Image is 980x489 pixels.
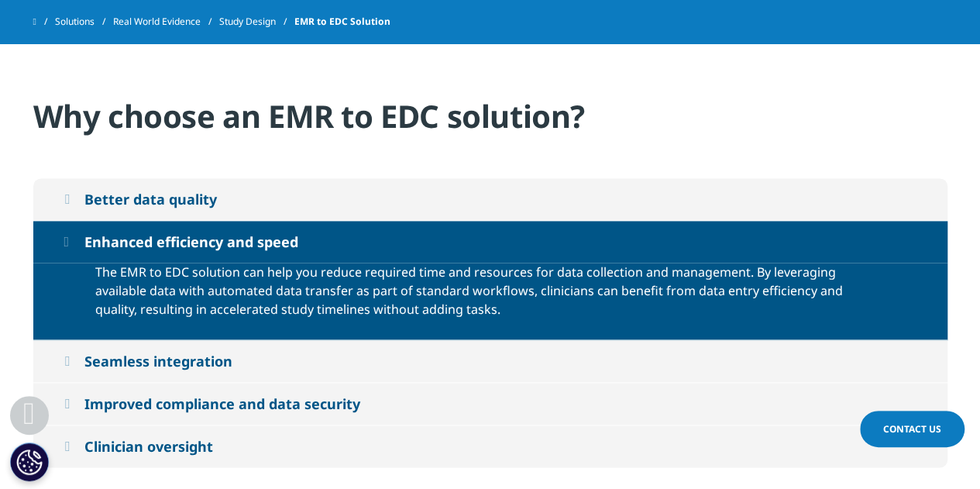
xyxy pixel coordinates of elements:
[95,263,885,328] p: The EMR to EDC solution can help you reduce required time and resources for data collection and m...
[84,232,298,251] div: Enhanced efficiency and speed
[84,352,232,370] div: Seamless integration
[33,221,947,263] button: Enhanced efficiency and speed
[219,8,294,36] a: Study Design
[33,178,947,220] button: Better data quality
[33,383,947,425] button: Improved compliance and data security
[883,422,941,436] span: Contact Us
[860,411,965,447] a: Contact Us
[294,8,390,36] span: EMR to EDC Solution
[33,425,947,467] button: Clinician oversight
[33,95,585,137] strong: Why choose an EMR to EDC solution?
[55,8,113,36] a: Solutions
[84,394,360,413] div: Improved compliance and data security
[113,8,219,36] a: Real World Evidence
[84,190,217,208] div: Better data quality
[10,443,49,481] button: Cookies Settings
[84,437,213,456] div: Clinician oversight
[33,340,947,382] button: Seamless integration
